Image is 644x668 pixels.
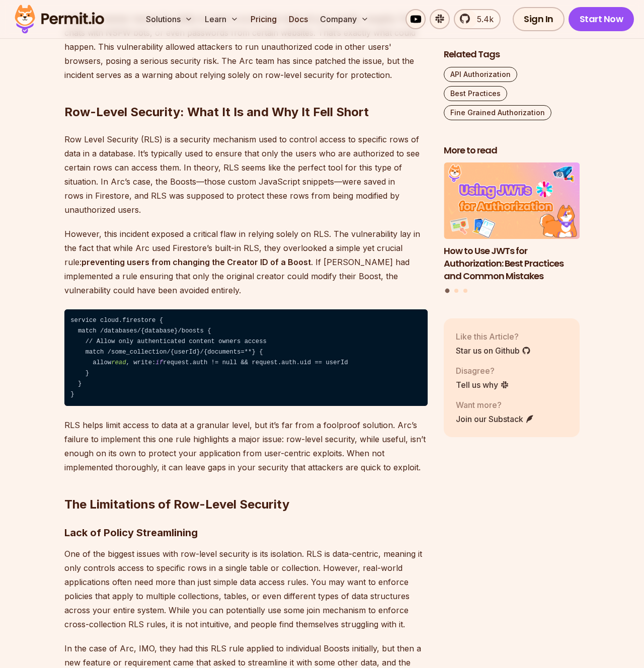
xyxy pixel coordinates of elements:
[513,7,565,31] a: Sign In
[316,9,373,29] button: Company
[444,67,517,82] a: API Authorization
[142,9,197,29] button: Solutions
[454,289,458,293] button: Go to slide 2
[444,48,580,61] h2: Related Tags
[444,86,507,101] a: Best Practices
[64,132,428,217] p: Row Level Security (RLS) is a security mechanism used to control access to specific rows of data ...
[445,289,450,293] button: Go to slide 1
[456,345,531,357] a: Star us on Github
[444,163,580,239] img: How to Use JWTs for Authorization: Best Practices and Common Mistakes
[10,2,109,36] img: Permit logo
[64,418,428,474] p: RLS helps limit access to data at a granular level, but it’s far from a foolproof solution. Arc’s...
[471,13,494,25] span: 5.4k
[155,359,163,366] span: if
[456,379,509,391] a: Tell us why
[64,309,428,406] code: service cloud.firestore { match /databases/{database}/boosts { // Allow only authenticated conten...
[569,7,634,31] a: Start Now
[456,399,534,411] p: Want more?
[64,497,289,512] strong: The Limitations of Row-Level Security
[64,527,198,539] strong: Lack of Policy Streamlining
[247,9,281,29] a: Pricing
[111,359,126,366] span: read
[64,12,428,82] p: Imagine a hacker having the ability to insert a script that reads all your emails, naughty Twitte...
[463,289,467,293] button: Go to slide 3
[444,163,580,283] li: 1 of 3
[285,9,312,29] a: Docs
[444,163,580,295] div: Posts
[454,9,501,29] a: 5.4k
[82,257,311,267] strong: preventing users from changing the Creator ID of a Boost
[444,245,580,282] h3: How to Use JWTs for Authorization: Best Practices and Common Mistakes
[64,547,428,631] p: One of the biggest issues with row-level security is its isolation. RLS is data-centric, meaning ...
[444,144,580,157] h2: More to read
[64,227,428,297] p: However, this incident exposed a critical flaw in relying solely on RLS. The vulnerability lay in...
[456,330,531,343] p: Like this Article?
[64,105,369,119] strong: Row-Level Security: What It Is and Why It Fell Short
[201,9,243,29] button: Learn
[444,105,551,120] a: Fine Grained Authorization
[456,365,509,377] p: Disagree?
[456,413,534,425] a: Join our Substack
